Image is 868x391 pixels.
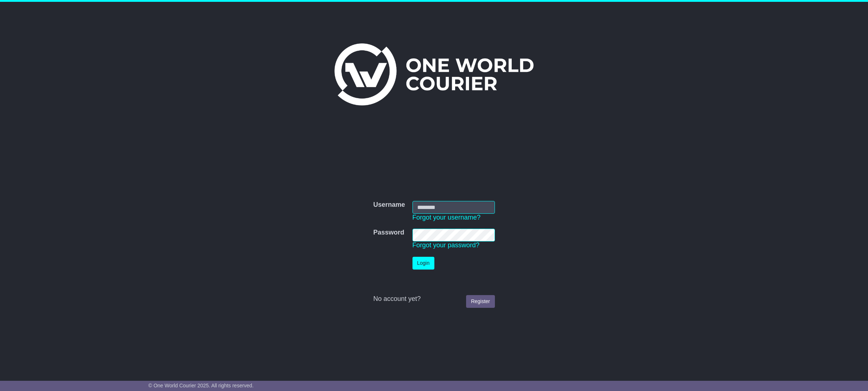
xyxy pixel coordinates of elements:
a: Forgot your password? [412,241,480,249]
span: © One World Courier 2025. All rights reserved. [148,383,254,388]
img: One World [334,43,534,105]
a: Forgot your username? [412,214,481,221]
label: Password [373,229,404,237]
button: Login [412,257,434,270]
label: Username [373,201,405,209]
a: Register [466,295,495,308]
div: No account yet? [373,295,495,303]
